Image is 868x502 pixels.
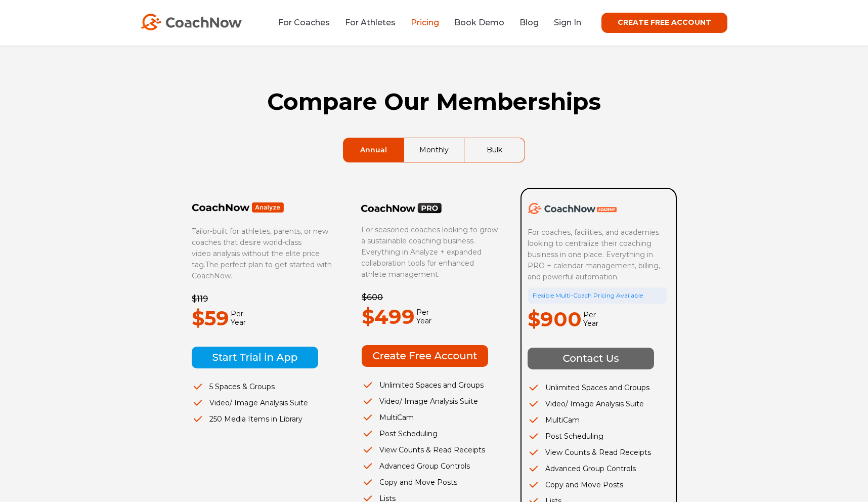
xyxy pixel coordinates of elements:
a: Annual [343,138,404,162]
span: Tailor-built for athletes, parents, or new coaches that desire world-class video analysis without... [192,227,328,269]
a: For Athletes [345,18,396,27]
del: $600 [362,292,383,302]
img: Create Free Account [362,345,488,367]
p: $59 [192,303,229,334]
li: Copy and Move Posts [362,477,501,488]
li: 5 Spaces & Groups [192,381,332,392]
a: Monthly [404,138,464,162]
img: CoachNow Academy Logo [528,203,617,214]
span: Per Year [229,310,246,327]
a: For Coaches [278,18,330,27]
span: For coaches, facilities, and academies looking to centralize their coaching business in one place... [528,228,662,281]
li: Video/ Image Analysis Suite [528,398,667,409]
del: $119 [192,294,208,304]
p: $499 [362,301,415,332]
li: MultiCam [362,412,501,423]
span: Per Year [582,311,598,328]
p: For seasoned coaches looking to grow a sustainable coaching business. Everything in Analyze + exp... [361,224,501,280]
li: 250 Media Items in Library [192,413,332,425]
div: Flexible Multi-Coach Pricing Available [528,287,667,304]
a: Bulk [464,138,525,162]
a: Book Demo [454,18,504,27]
li: View Counts & Read Receipts [362,444,501,455]
li: Unlimited Spaces and Groups [362,380,501,391]
img: Frame [192,202,284,213]
img: CoachNow Logo [141,14,242,30]
li: Advanced Group Controls [362,461,501,472]
a: Pricing [411,18,439,27]
li: MultiCam [528,414,667,426]
h1: Compare Our Memberships [191,88,677,115]
li: Copy and Move Posts [528,479,667,490]
li: View Counts & Read Receipts [528,447,667,458]
li: Advanced Group Controls [528,463,667,474]
li: Post Scheduling [362,428,501,439]
a: CREATE FREE ACCOUNT [601,13,727,33]
p: $900 [528,304,582,335]
li: Post Scheduling [528,431,667,442]
a: Blog [519,18,539,27]
a: Sign In [554,18,581,27]
li: Unlimited Spaces and Groups [528,382,667,393]
span: Per Year [415,308,431,325]
li: Video/ Image Analysis Suite [192,397,332,408]
img: Start Trial in App [192,347,318,368]
span: The perfect plan to get started with CoachNow. [192,260,332,280]
img: Contact Us [528,348,654,369]
li: Video/ Image Analysis Suite [362,396,501,407]
img: CoachNow PRO Logo Black [361,202,442,214]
